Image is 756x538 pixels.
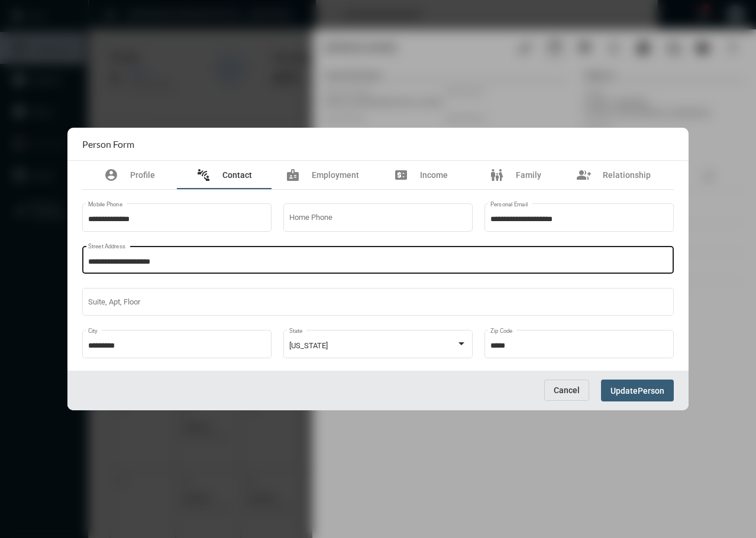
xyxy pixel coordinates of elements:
[196,168,211,182] mat-icon: connect_without_contact
[577,168,591,182] mat-icon: group_add
[104,168,118,182] mat-icon: account_circle
[544,380,589,401] button: Cancel
[516,170,541,180] span: Family
[490,168,504,182] mat-icon: family_restroom
[638,386,664,396] span: Person
[312,170,359,180] span: Employment
[601,380,674,401] button: UpdatePerson
[610,386,638,396] span: Update
[603,170,651,180] span: Relationship
[286,168,300,182] mat-icon: badge
[554,385,580,395] span: Cancel
[82,138,134,150] h2: Person Form
[130,170,155,180] span: Profile
[420,170,448,180] span: Income
[222,170,252,180] span: Contact
[394,168,408,182] mat-icon: price_change
[289,341,328,350] span: [US_STATE]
